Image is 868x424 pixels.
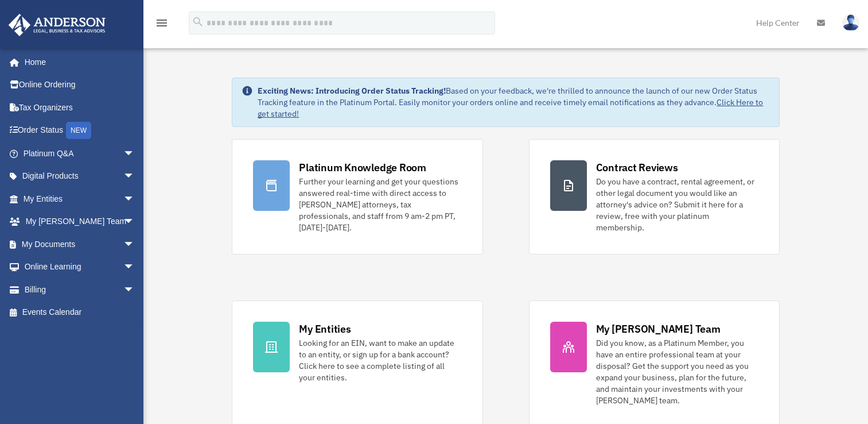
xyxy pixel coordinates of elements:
[8,187,152,210] a: My Entitiesarrow_drop_down
[155,16,169,30] i: menu
[232,139,482,255] a: Platinum Knowledge Room Further your learning and get your questions answered real-time with dire...
[8,142,152,165] a: Platinum Q&Aarrow_drop_down
[596,160,678,175] div: Contract Reviews
[123,233,146,256] span: arrow_drop_down
[596,322,721,336] div: My [PERSON_NAME] Team
[529,139,780,255] a: Contract Reviews Do you have a contract, rental agreement, or other legal document you would like...
[155,20,169,30] a: menu
[8,210,152,233] a: My [PERSON_NAME] Teamarrow_drop_down
[8,165,152,188] a: Digital Productsarrow_drop_down
[8,301,152,324] a: Events Calendar
[842,14,859,31] img: User Pic
[123,256,146,279] span: arrow_drop_down
[192,16,204,28] i: search
[5,14,109,36] img: Anderson Advisors Platinum Portal
[299,176,461,233] div: Further your learning and get your questions answered real-time with direct access to [PERSON_NAM...
[123,210,146,234] span: arrow_drop_down
[123,278,146,302] span: arrow_drop_down
[8,233,152,256] a: My Documentsarrow_drop_down
[66,122,91,139] div: NEW
[8,96,152,119] a: Tax Organizers
[8,51,146,74] a: Home
[123,165,146,188] span: arrow_drop_down
[258,85,769,120] div: Based on your feedback, we're thrilled to announce the launch of our new Order Status Tracking fe...
[299,322,351,336] div: My Entities
[8,278,152,301] a: Billingarrow_drop_down
[123,142,146,165] span: arrow_drop_down
[123,187,146,211] span: arrow_drop_down
[8,119,152,142] a: Order StatusNEW
[596,176,758,233] div: Do you have a contract, rental agreement, or other legal document you would like an attorney's ad...
[596,337,758,406] div: Did you know, as a Platinum Member, you have an entire professional team at your disposal? Get th...
[299,160,426,175] div: Platinum Knowledge Room
[8,256,152,279] a: Online Learningarrow_drop_down
[8,74,152,97] a: Online Ordering
[299,337,461,383] div: Looking for an EIN, want to make an update to an entity, or sign up for a bank account? Click her...
[258,97,763,119] a: Click Here to get started!
[258,86,446,96] strong: Exciting News: Introducing Order Status Tracking!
